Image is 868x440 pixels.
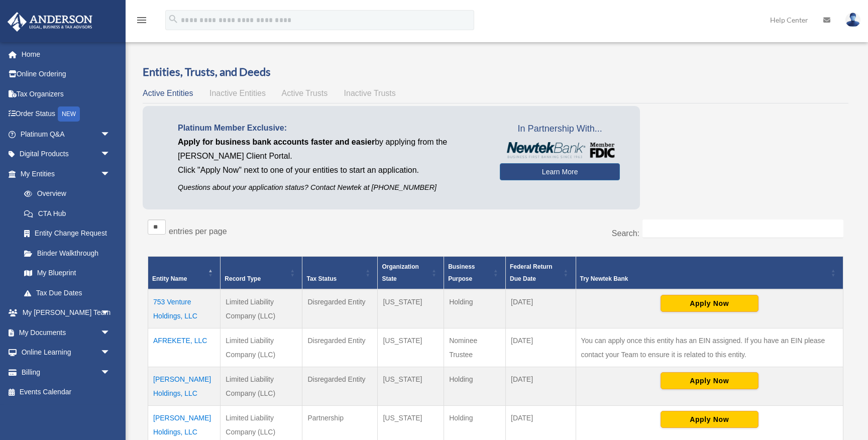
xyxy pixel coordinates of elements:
p: Platinum Member Exclusive: [178,121,485,135]
td: [DATE] [506,328,576,367]
span: Entity Name [152,275,187,282]
a: Online Ordering [7,64,126,84]
p: Questions about your application status? Contact Newtek at [PHONE_NUMBER] [178,181,485,194]
span: Inactive Entities [209,89,266,97]
a: Tax Organizers [7,84,126,104]
a: Order StatusNEW [7,104,126,125]
td: [DATE] [506,367,576,406]
td: [US_STATE] [378,328,444,367]
span: Tax Status [306,275,337,282]
span: arrow_drop_down [100,124,121,145]
td: [DATE] [506,289,576,328]
p: Click "Apply Now" next to one of your entities to start an application. [178,163,485,177]
span: arrow_drop_down [100,322,121,343]
td: 753 Venture Holdings, LLC [148,289,221,328]
td: You can apply once this entity has an EIN assigned. If you have an EIN please contact your Team t... [576,328,843,367]
td: Limited Liability Company (LLC) [221,367,302,406]
td: Holding [444,367,506,406]
td: Disregarded Entity [302,367,378,406]
p: by applying from the [PERSON_NAME] Client Portal. [178,135,485,163]
th: Record Type: Activate to sort [221,257,302,290]
td: Holding [444,289,506,328]
button: Apply Now [661,411,758,428]
i: menu [136,14,148,26]
span: arrow_drop_down [100,343,121,363]
a: Entity Change Request [14,224,121,244]
span: In Partnership With... [500,121,620,137]
td: [US_STATE] [378,367,444,406]
span: arrow_drop_down [100,144,121,165]
span: arrow_drop_down [100,303,121,323]
label: Search: [612,229,639,238]
a: Events Calendar [7,382,126,402]
th: Federal Return Due Date: Activate to sort [506,257,576,290]
a: Overview [14,184,116,204]
img: User Pic [845,13,860,27]
img: Anderson Advisors Platinum Portal [5,12,95,32]
a: Tax Due Dates [14,283,121,303]
td: [PERSON_NAME] Holdings, LLC [148,367,221,406]
a: My [PERSON_NAME] Teamarrow_drop_down [7,303,126,323]
a: My Entitiesarrow_drop_down [7,164,121,184]
span: Apply for business bank accounts faster and easier [178,138,375,146]
th: Tax Status: Activate to sort [302,257,378,290]
h3: Entities, Trusts, and Deeds [143,64,848,80]
span: Federal Return Due Date [510,263,553,282]
a: Binder Walkthrough [14,243,121,263]
td: Nominee Trustee [444,328,506,367]
span: Record Type [225,275,261,282]
a: Platinum Q&Aarrow_drop_down [7,124,126,144]
td: Disregarded Entity [302,289,378,328]
th: Entity Name: Activate to invert sorting [148,257,221,290]
th: Business Purpose: Activate to sort [444,257,506,290]
td: [US_STATE] [378,289,444,328]
a: CTA Hub [14,203,121,224]
div: Try Newtek Bank [580,273,828,285]
span: Business Purpose [448,263,475,282]
span: Organization State [382,263,418,282]
span: Active Trusts [282,89,328,97]
td: AFREKETE, LLC [148,328,221,367]
span: Inactive Trusts [344,89,396,97]
span: arrow_drop_down [100,362,121,383]
img: NewtekBankLogoSM.png [505,142,615,158]
th: Organization State: Activate to sort [378,257,444,290]
td: Limited Liability Company (LLC) [221,289,302,328]
a: Home [7,44,126,64]
a: Billingarrow_drop_down [7,362,126,382]
a: Learn More [500,163,620,180]
th: Try Newtek Bank : Activate to sort [576,257,843,290]
a: Digital Productsarrow_drop_down [7,144,126,164]
a: Online Learningarrow_drop_down [7,343,126,363]
td: Limited Liability Company (LLC) [221,328,302,367]
div: NEW [58,106,80,122]
i: search [168,14,179,25]
a: menu [136,18,148,26]
span: arrow_drop_down [100,164,121,184]
label: entries per page [169,227,227,236]
button: Apply Now [661,295,758,312]
span: Active Entities [143,89,193,97]
a: My Blueprint [14,263,121,283]
a: My Documentsarrow_drop_down [7,322,126,343]
button: Apply Now [661,372,758,389]
td: Disregarded Entity [302,328,378,367]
